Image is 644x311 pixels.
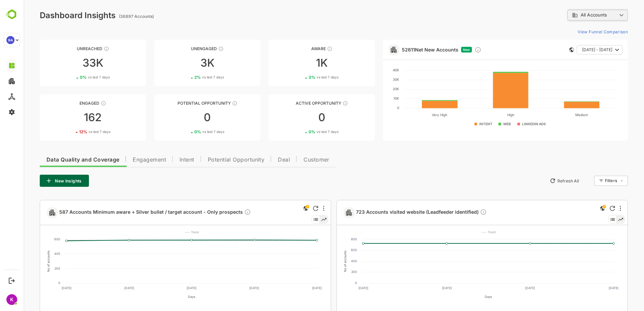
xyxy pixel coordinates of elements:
[16,101,123,106] div: Engaged
[557,12,583,18] span: All Accounts
[586,206,591,211] div: Refresh
[6,294,17,305] div: K
[38,286,48,290] text: [DATE]
[35,281,37,285] text: 0
[16,40,123,86] a: UnreachedThese accounts have not been engaged with for a defined time period33K0%vs last 7 days
[179,129,201,134] span: vs last 7 days
[80,46,86,51] div: These accounts have not been engaged with for a defined time period
[332,209,466,216] a: 723 Accounts visited website (Leadfeeder identified)Description not present
[164,295,172,299] text: Days
[31,252,37,255] text: 400
[461,295,469,299] text: Days
[171,75,200,80] div: 2 %
[208,101,214,106] div: These accounts are MQAs and can be passed on to Inside Sales
[184,157,241,163] span: Potential Opportunity
[418,286,428,290] text: [DATE]
[451,46,458,53] div: Discover new ICP-fit accounts showing engagement — via intent surges, anonymous website visits, L...
[65,129,87,134] span: vs last 7 days
[23,157,96,163] span: Data Quality and Coverage
[6,36,14,44] div: 9A
[56,75,86,80] div: 0 %
[131,58,237,68] div: 3K
[16,46,123,51] div: Unreached
[163,286,173,290] text: [DATE]
[285,75,315,80] div: 3 %
[596,206,598,211] div: More
[369,77,376,81] text: 30K
[7,276,16,285] button: Logout
[16,175,65,187] button: New Insights
[131,112,237,123] div: 0
[131,94,237,141] a: Potential OpportunityThese accounts are MQAs and can be passed on to Inside Sales00%vs last 7 days
[293,129,315,134] span: vs last 7 days
[553,45,599,55] button: [DATE] - [DATE]
[288,286,298,290] text: [DATE]
[546,47,550,52] div: This card does not support filter and segments
[95,14,132,19] ag: (36897 Accounts)
[36,209,227,216] span: 587 Accounts Minimum aware + Silver bullet / target account - Only prospects
[280,157,306,163] span: Customer
[156,157,171,163] span: Intent
[245,40,351,86] a: AwareThese accounts have just entered the buying cycle and need further nurturing1K3%vs last 7 days
[221,209,227,216] div: Description not present
[440,48,446,51] span: New
[548,12,593,18] div: All Accounts
[16,10,92,20] div: Dashboard Insights
[289,206,295,211] div: Refresh
[335,286,345,290] text: [DATE]
[585,286,595,290] text: [DATE]
[551,26,604,37] button: View Funnel Comparison
[161,230,175,234] text: ---- Trend
[56,129,87,134] div: 12 %
[245,101,351,106] div: Active Opportunity
[77,101,83,106] div: These accounts are warm, further nurturing would qualify them to MQAs
[16,112,123,123] div: 162
[299,206,301,211] div: More
[171,129,201,134] div: 0 %
[226,286,235,290] text: [DATE]
[369,87,376,91] text: 20K
[245,46,351,51] div: Aware
[23,250,27,272] text: No of accounts
[456,209,463,216] div: Description not present
[245,94,351,141] a: Active OpportunityThese accounts have open opportunities which might be at any of the Sales Stage...
[245,58,351,68] div: 1K
[370,96,376,100] text: 10K
[16,94,123,141] a: EngagedThese accounts are warm, further nurturing would qualify them to MQAs16212%vs last 7 days
[369,68,376,72] text: 40K
[131,40,237,86] a: UnengagedThese accounts have not shown enough engagement and need nurturing3K2%vs last 7 days
[408,113,424,117] text: Very High
[31,267,37,270] text: 200
[303,46,309,51] div: These accounts have just entered the buying cycle and need further nurturing
[544,9,604,22] div: All Accounts
[3,8,21,21] img: BambooboxLogoMark.f1c84d78b4c51b1a7b5f700c9845e183.svg
[285,129,315,134] div: 0 %
[332,209,463,216] span: 723 Accounts visited website (Leadfeeder identified)
[581,178,593,183] div: Filters
[254,157,266,163] span: Deal
[523,175,558,186] button: Refresh All
[195,46,200,51] div: These accounts have not shown enough engagement and need nurturing
[328,270,333,274] text: 200
[458,230,472,234] text: ---- Trend
[374,106,376,110] text: 0
[331,281,333,285] text: 0
[581,175,604,187] div: Filters
[109,157,142,163] span: Engagement
[319,101,324,106] div: These accounts have open opportunities which might be at any of the Sales Stages
[31,237,37,241] text: 600
[502,286,511,290] text: [DATE]
[320,250,323,272] text: No of accounts
[484,113,491,117] text: High
[327,237,333,241] text: 800
[36,209,230,216] a: 587 Accounts Minimum aware + Silver bullet / target account - Only prospectsDescription not present
[64,75,86,80] span: vs last 7 days
[179,75,200,80] span: vs last 7 days
[327,248,333,252] text: 600
[575,204,583,213] div: This is a global insight. Segment selection is not applicable for this view
[245,112,351,123] div: 0
[131,46,237,51] div: Unengaged
[278,204,286,213] div: This is a global insight. Segment selection is not applicable for this view
[378,47,435,53] a: 52611Net New Accounts
[558,45,589,54] span: [DATE] - [DATE]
